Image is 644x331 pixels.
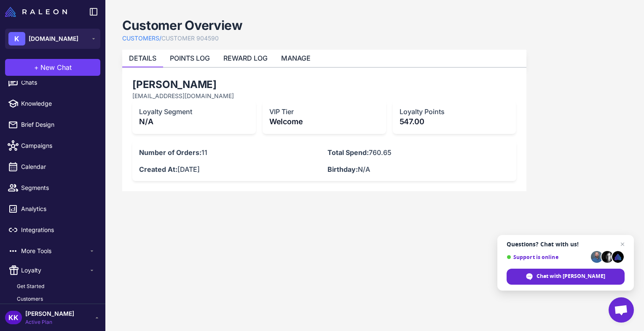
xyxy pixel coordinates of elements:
span: Active Plan [25,318,74,326]
span: Questions? Chat with us! [507,241,625,248]
strong: Created At: [139,165,177,174]
span: Knowledge [21,99,95,108]
span: Chat with [PERSON_NAME] [537,272,605,280]
span: + [34,62,39,72]
a: Raleon Logo [5,7,70,17]
span: Customers [17,295,43,303]
a: Brief Design [3,116,102,133]
span: [DOMAIN_NAME] [29,34,78,43]
span: Loyalty [21,266,89,275]
span: Support is online [507,254,588,260]
a: REWARD LOG [223,54,268,62]
a: Get Started [10,281,102,292]
p: N/A [139,116,249,127]
img: Raleon Logo [5,7,67,17]
p: Welcome [269,116,379,127]
strong: Number of Orders: [139,148,201,157]
p: 11 [139,147,321,157]
a: DETAILS [129,54,156,62]
span: Chats [21,78,95,87]
h1: Customer Overview [122,17,243,34]
span: Brief Design [21,120,95,129]
strong: Birthday: [327,165,358,174]
p: [EMAIL_ADDRESS][DOMAIN_NAME] [132,91,516,101]
span: Segments [21,183,95,192]
span: Get Started [17,283,44,290]
a: Calendar [3,158,102,176]
a: Campaigns [3,137,102,155]
a: Customers [10,294,102,304]
span: Calendar [21,162,95,171]
a: POINTS LOG [170,54,210,62]
a: Chats [3,74,102,91]
button: +New Chat [5,59,100,76]
div: Open chat [609,297,634,323]
strong: Total Spend: [327,148,369,157]
span: Close chat [617,239,628,249]
h2: [PERSON_NAME] [132,78,516,91]
div: K [8,32,25,45]
p: N/A [327,164,509,174]
span: / [159,35,161,42]
a: MANAGE [281,54,311,62]
div: KK [5,311,22,324]
a: CUSTOMERS/ [122,34,161,43]
h3: Loyalty Segment [139,107,249,116]
a: Knowledge [3,95,102,112]
p: 760.65 [327,147,509,157]
p: [DATE] [139,164,321,174]
h3: VIP Tier [269,107,379,116]
span: More Tools [21,246,89,256]
div: Chat with Raleon [507,269,625,285]
span: New Chat [40,62,72,72]
span: Integrations [21,225,95,235]
a: Segments [3,179,102,197]
button: K[DOMAIN_NAME] [5,29,100,49]
span: Campaigns [21,141,95,150]
h3: Loyalty Points [400,107,510,116]
a: Analytics [3,200,102,218]
span: Analytics [21,204,95,214]
a: CUSTOMER 904590 [161,34,219,43]
span: [PERSON_NAME] [25,309,74,318]
p: 547.00 [400,116,510,127]
a: Integrations [3,221,102,239]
